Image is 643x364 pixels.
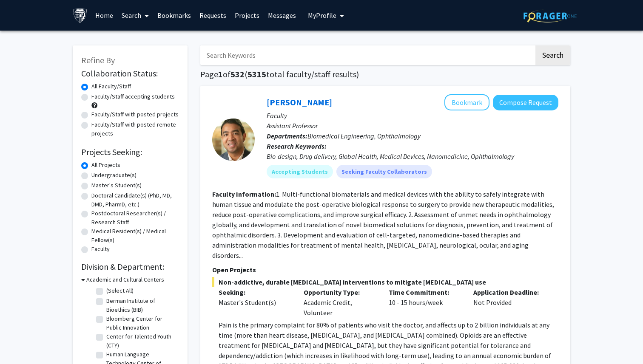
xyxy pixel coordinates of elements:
span: Refine By [81,55,115,65]
label: Medical Resident(s) / Medical Fellow(s) [91,227,179,245]
mat-chip: Accepting Students [267,165,333,178]
div: Not Provided [467,287,552,318]
label: Faculty/Staff accepting students [91,92,175,101]
div: 10 - 15 hours/week [382,287,467,318]
a: Projects [230,0,264,30]
b: Departments: [267,132,307,140]
b: Faculty Information: [212,190,276,198]
a: Requests [195,0,230,30]
div: Master's Student(s) [219,297,291,308]
h2: Projects Seeking: [81,147,179,157]
label: All Projects [91,161,120,169]
p: Opportunity Type: [304,287,376,297]
label: Faculty/Staff with posted remote projects [91,120,179,138]
label: Undergraduate(s) [91,171,137,180]
a: Bookmarks [153,0,195,30]
p: Open Projects [212,265,558,275]
b: Research Keywords: [267,142,327,150]
label: Berman Institute of Bioethics (BIB) [106,296,177,314]
label: Master's Student(s) [91,181,142,190]
label: Faculty [91,245,110,254]
label: Center for Talented Youth (CTY) [106,332,177,350]
span: Non-addictive, durable [MEDICAL_DATA] interventions to mitigate [MEDICAL_DATA] use [212,277,558,287]
p: Faculty [267,110,558,121]
label: All Faculty/Staff [91,82,131,91]
h3: Academic and Cultural Centers [86,275,164,284]
h1: Page of ( total faculty/staff results) [200,69,570,79]
label: Faculty/Staff with posted projects [91,110,179,119]
button: Compose Request to Kunal Parikh [493,95,558,110]
label: Postdoctoral Researcher(s) / Research Staff [91,209,179,227]
label: Doctoral Candidate(s) (PhD, MD, DMD, PharmD, etc.) [91,191,179,209]
a: Home [91,0,117,30]
fg-read-more: 1. Multi-functional biomaterials and medical devices with the ability to safely integrate with hu... [212,190,554,260]
label: (Select All) [106,286,134,295]
span: 532 [230,69,245,79]
input: Search Keywords [200,45,534,65]
div: Bio-design, Drug delivery, Global Health, Medical Devices, Nanomedicine, Ophthalmology [267,151,558,161]
img: ForagerOne Logo [524,9,577,23]
span: 5315 [248,69,266,79]
a: Search [117,0,153,30]
img: Johns Hopkins University Logo [73,8,88,23]
span: My Profile [308,11,336,20]
p: Time Commitment: [389,287,461,297]
span: 1 [218,69,223,79]
p: Application Deadline: [473,287,546,297]
h2: Division & Department: [81,262,179,272]
p: Seeking: [219,287,291,297]
span: Biomedical Engineering, Ophthalmology [307,132,421,140]
a: [PERSON_NAME] [267,97,332,107]
mat-chip: Seeking Faculty Collaborators [336,165,432,178]
label: Bloomberg Center for Public Innovation [106,314,177,332]
p: Assistant Professor [267,121,558,131]
button: Search [535,45,570,65]
iframe: Chat [6,326,36,358]
h2: Collaboration Status: [81,68,179,79]
button: Add Kunal Parikh to Bookmarks [444,94,489,110]
a: Messages [264,0,300,30]
div: Academic Credit, Volunteer [297,287,382,318]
